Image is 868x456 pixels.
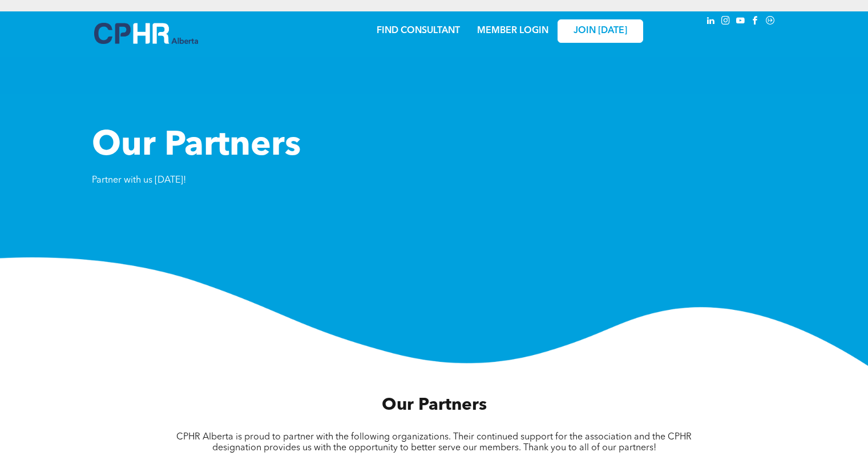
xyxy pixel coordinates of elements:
[377,26,460,35] a: FIND CONSULTANT
[574,26,627,37] span: JOIN [DATE]
[92,176,186,185] span: Partner with us [DATE]!
[477,26,548,35] a: MEMBER LOGIN
[749,14,762,30] a: facebook
[382,397,487,414] span: Our Partners
[764,14,777,30] a: Social network
[705,14,717,30] a: linkedin
[92,129,301,163] span: Our Partners
[176,433,692,453] span: CPHR Alberta is proud to partner with the following organizations. Their continued support for th...
[94,23,198,44] img: A blue and white logo for cp alberta
[734,14,747,30] a: youtube
[558,19,643,43] a: JOIN [DATE]
[720,14,732,30] a: instagram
